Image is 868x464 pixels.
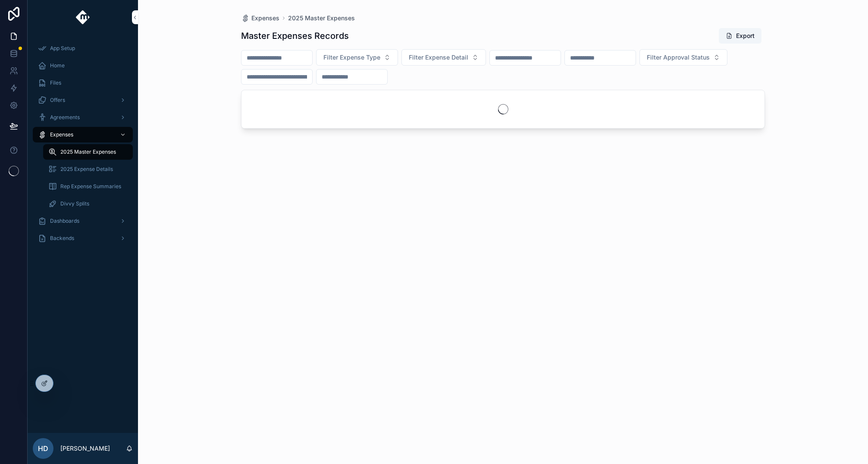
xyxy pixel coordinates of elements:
[50,131,73,138] span: Expenses
[50,62,65,69] span: Home
[43,196,133,211] a: Divvy Splits
[50,97,65,104] span: Offers
[33,75,133,91] a: Files
[50,235,74,242] span: Backends
[316,49,398,66] button: Select Button
[251,14,279,22] span: Expenses
[241,30,349,42] h1: Master Expenses Records
[50,218,79,224] span: Dashboards
[719,28,761,44] button: Export
[323,53,380,62] span: Filter Expense Type
[28,35,138,257] div: scrollable content
[401,49,486,66] button: Select Button
[43,144,133,160] a: 2025 Master Expenses
[50,79,61,86] span: Files
[60,183,121,190] span: Rep Expense Summaries
[33,230,133,246] a: Backends
[241,14,279,22] a: Expenses
[33,110,133,125] a: Agreements
[60,200,89,207] span: Divvy Splits
[33,127,133,142] a: Expenses
[33,92,133,108] a: Offers
[60,166,113,173] span: 2025 Expense Details
[409,53,468,62] span: Filter Expense Detail
[33,41,133,56] a: App Setup
[50,45,75,52] span: App Setup
[38,443,48,454] span: HD
[43,179,133,194] a: Rep Expense Summaries
[647,53,710,62] span: Filter Approval Status
[639,49,727,66] button: Select Button
[43,161,133,177] a: 2025 Expense Details
[76,10,90,24] img: App logo
[33,58,133,73] a: Home
[60,444,110,453] p: [PERSON_NAME]
[60,148,116,155] span: 2025 Master Expenses
[33,213,133,229] a: Dashboards
[288,14,355,22] a: 2025 Master Expenses
[50,114,80,121] span: Agreements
